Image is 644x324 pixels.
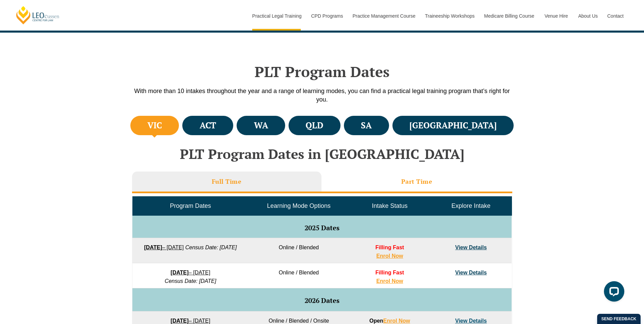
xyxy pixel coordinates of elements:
span: Filling Fast [375,270,404,275]
h2: PLT Program Dates in [GEOGRAPHIC_DATA] [129,146,516,161]
td: Online / Blended [249,238,349,263]
h4: ACT [200,120,216,131]
h3: Part Time [401,178,433,185]
a: Traineeship Workshops [420,1,479,31]
strong: [DATE] [171,270,189,275]
a: Enrol Now [383,318,410,324]
strong: [DATE] [171,318,189,324]
strong: [DATE] [144,245,162,250]
span: Learning Mode Options [267,202,331,209]
em: Census Date: [DATE] [165,278,216,284]
iframe: LiveChat chat widget [599,278,627,307]
h3: Full Time [212,178,242,185]
a: [DATE]– [DATE] [171,270,210,275]
h4: VIC [147,120,162,131]
h4: WA [254,120,268,131]
a: Practice Management Course [348,1,420,31]
a: [DATE]– [DATE] [144,245,184,250]
span: 2026 Dates [305,296,339,305]
a: Practical Legal Training [247,1,306,31]
td: Online / Blended [249,263,349,288]
a: Enrol Now [376,278,403,284]
span: Program Dates [170,202,211,209]
a: Medicare Billing Course [479,1,539,31]
a: [DATE]– [DATE] [171,318,210,324]
h4: [GEOGRAPHIC_DATA] [409,120,497,131]
a: [PERSON_NAME] Centre for Law [15,5,60,25]
span: Explore Intake [452,202,491,209]
a: View Details [455,245,487,250]
em: Census Date: [DATE] [185,245,237,250]
span: Intake Status [372,202,407,209]
a: View Details [455,318,487,324]
h4: SA [361,120,372,131]
a: About Us [573,1,602,31]
span: Filling Fast [375,245,404,250]
strong: Open [369,318,410,324]
a: Enrol Now [376,253,403,259]
a: Contact [602,1,629,31]
h2: PLT Program Dates [129,63,516,80]
p: With more than 10 intakes throughout the year and a range of learning modes, you can find a pract... [129,87,516,104]
a: CPD Programs [306,1,347,31]
h4: QLD [306,120,323,131]
a: View Details [455,270,487,275]
span: 2025 Dates [305,223,339,232]
a: Venue Hire [539,1,573,31]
